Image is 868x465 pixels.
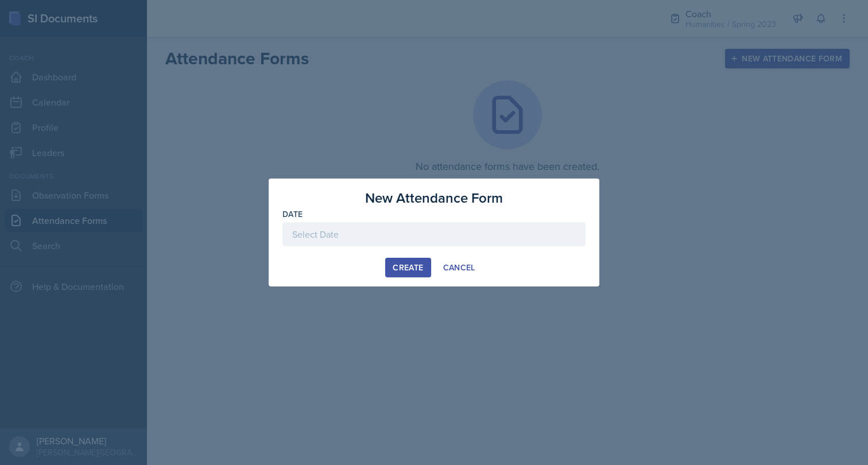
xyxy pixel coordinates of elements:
[443,263,475,272] div: Cancel
[282,208,303,220] label: Date
[365,188,503,208] h3: New Attendance Form
[385,258,431,277] button: Create
[393,263,423,272] div: Create
[436,258,483,277] button: Cancel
